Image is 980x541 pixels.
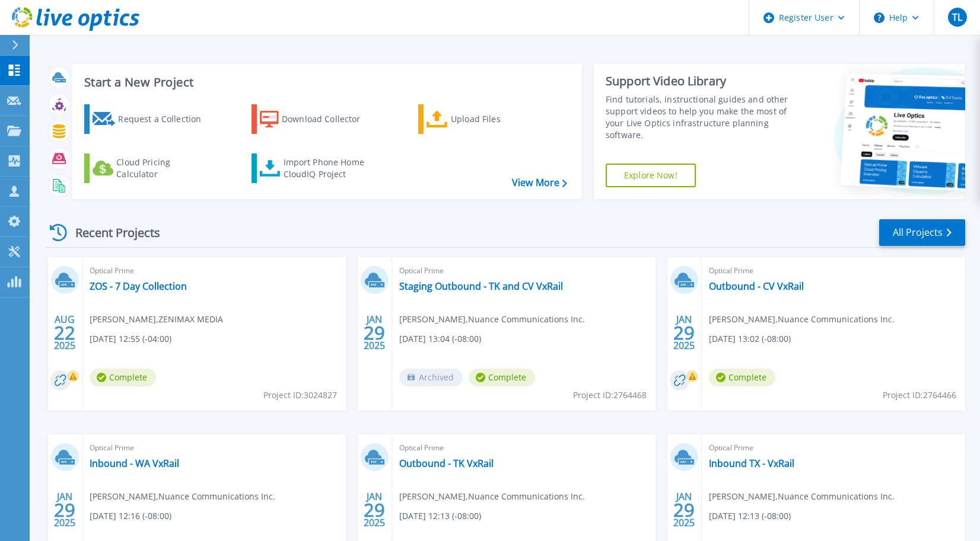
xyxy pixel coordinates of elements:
[606,164,696,187] a: Explore Now!
[399,264,648,277] span: Optical Prime
[709,332,791,345] span: [DATE] 13:02 (-08:00)
[399,457,494,469] a: Outbound - TK VxRail
[673,311,695,354] div: JAN 2025
[399,510,481,523] span: [DATE] 12:13 (-08:00)
[118,107,213,131] div: Request a Collection
[709,313,895,326] span: [PERSON_NAME] , Nuance Communications Inc.
[90,332,171,345] span: [DATE] 12:55 (-04:00)
[90,457,179,469] a: Inbound - WA VxRail
[90,280,187,292] a: ZOS - 7 Day Collection
[879,219,965,246] a: All Projects
[399,441,648,454] span: Optical Prime
[90,369,156,386] span: Complete
[399,490,585,503] span: [PERSON_NAME] , Nuance Communications Inc.
[363,488,386,532] div: JAN 2025
[399,332,481,345] span: [DATE] 13:04 (-08:00)
[53,488,76,532] div: JAN 2025
[606,94,793,141] div: Find tutorials, instructional guides and other support videos to help you make the most of your L...
[363,311,386,354] div: JAN 2025
[282,107,377,131] div: Download Collector
[709,264,958,277] span: Optical Prime
[54,505,75,515] span: 29
[263,389,337,402] span: Project ID: 3024827
[673,328,695,338] span: 29
[46,218,176,247] div: Recent Projects
[399,280,563,292] a: Staging Outbound - TK and CV VxRail
[709,369,775,386] span: Complete
[709,441,958,454] span: Optical Prime
[469,369,535,386] span: Complete
[84,104,217,134] a: Request a Collection
[90,490,275,503] span: [PERSON_NAME] , Nuance Communications Inc.
[90,510,171,523] span: [DATE] 12:16 (-08:00)
[709,490,895,503] span: [PERSON_NAME] , Nuance Communications Inc.
[606,73,793,89] div: Support Video Library
[573,389,647,402] span: Project ID: 2764468
[451,107,546,131] div: Upload Files
[116,156,211,180] div: Cloud Pricing Calculator
[90,441,339,454] span: Optical Prime
[673,488,695,532] div: JAN 2025
[399,313,585,326] span: [PERSON_NAME] , Nuance Communications Inc.
[53,311,76,354] div: AUG 2025
[364,505,385,515] span: 29
[364,328,385,338] span: 29
[883,389,956,402] span: Project ID: 2764466
[399,369,463,386] span: Archived
[284,156,376,180] div: Import Phone Home CloudIQ Project
[709,510,791,523] span: [DATE] 12:13 (-08:00)
[90,264,339,277] span: Optical Prime
[84,76,567,89] h3: Start a New Project
[418,104,551,134] a: Upload Files
[84,153,217,183] a: Cloud Pricing Calculator
[252,104,384,134] a: Download Collector
[709,457,794,469] a: Inbound TX - VxRail
[673,505,695,515] span: 29
[709,280,804,292] a: Outbound - CV VxRail
[90,313,223,326] span: [PERSON_NAME] , ZENIMAX MEDIA
[54,328,75,338] span: 22
[952,12,962,22] span: TL
[512,177,567,188] a: View More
